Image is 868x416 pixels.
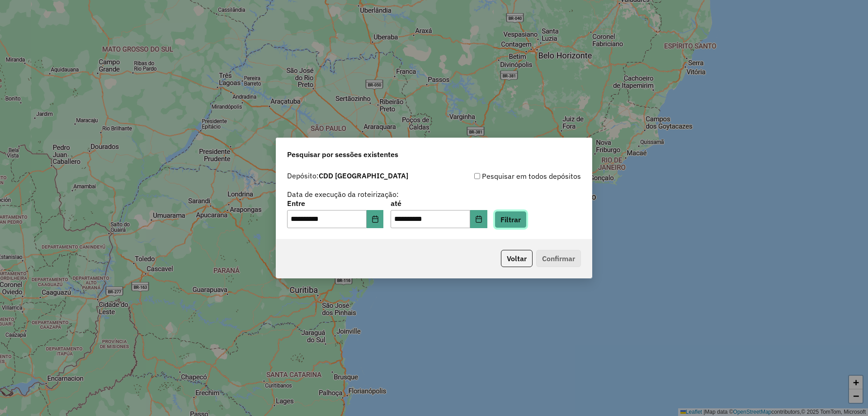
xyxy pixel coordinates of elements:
[287,198,383,209] label: Entre
[434,171,581,182] div: Pesquisar em todos depósitos
[367,210,384,228] button: Choose Date
[495,211,527,228] button: Filtrar
[287,170,408,181] label: Depósito:
[319,171,408,180] strong: CDD [GEOGRAPHIC_DATA]
[287,149,398,160] span: Pesquisar por sessões existentes
[501,250,533,267] button: Voltar
[287,189,399,200] label: Data de execução da roteirização:
[391,198,487,209] label: até
[470,210,487,228] button: Choose Date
